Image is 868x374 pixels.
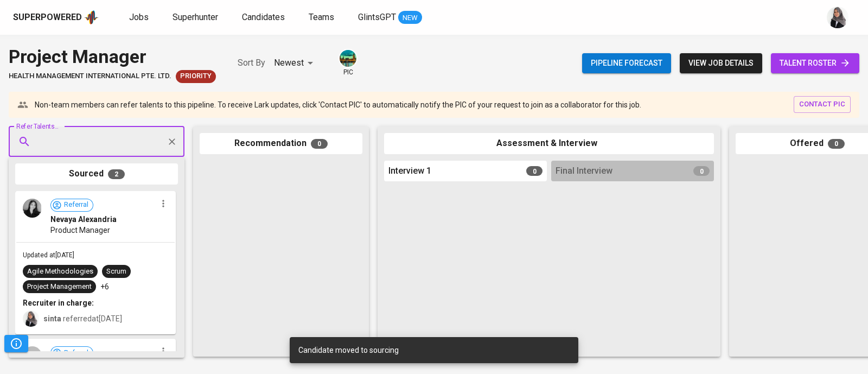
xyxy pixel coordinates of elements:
[100,281,109,292] p: +6
[388,165,431,178] span: Interview 1
[298,345,570,356] div: Candidate moved to sourcing
[309,11,336,24] a: Teams
[311,139,328,149] span: 0
[827,7,848,28] img: sinta.windasari@glints.com
[398,12,422,23] span: NEW
[84,9,99,26] img: app logo
[358,12,396,22] span: GlintsGPT
[43,314,122,323] span: referred at [DATE]
[799,98,845,111] span: contact pic
[242,11,287,24] a: Candidates
[129,11,151,24] a: Jobs
[688,56,754,70] span: view job details
[680,53,762,73] button: view job details
[828,139,845,149] span: 0
[9,71,171,81] span: HEALTH MANAGEMENT INTERNATIONAL PTE. LTD.
[164,134,180,149] button: Clear
[200,133,362,154] div: Recommendation
[780,56,851,70] span: talent roster
[129,12,149,22] span: Jobs
[23,346,42,365] div: W
[4,335,28,352] button: Pipeline Triggers
[27,282,92,292] div: Project Management
[309,12,334,22] span: Teams
[13,9,99,26] a: Superpoweredapp logo
[27,267,93,277] div: Agile Methodologies
[35,99,641,110] p: Non-team members can refer talents to this pipeline. To receive Lark updates, click 'Contact PIC'...
[60,200,93,210] span: Referral
[23,251,74,259] span: Updated at [DATE]
[242,12,285,22] span: Candidates
[176,71,216,81] span: Priority
[274,56,304,69] p: Newest
[794,96,851,113] button: contact pic
[173,11,220,24] a: Superhunter
[339,49,358,77] div: pic
[274,53,317,73] div: Newest
[50,214,117,225] span: Nevaya Alexandria
[50,225,110,236] span: Product Manager
[358,11,422,24] a: GlintsGPT NEW
[173,12,218,22] span: Superhunter
[176,70,216,83] div: New Job received from Demand Team
[106,267,126,277] div: Scrum
[340,50,356,67] img: a5d44b89-0c59-4c54-99d0-a63b29d42bd3.jpg
[556,165,612,178] span: Final Interview
[9,43,216,70] div: Project Manager
[178,141,181,143] button: Open
[108,169,125,179] span: 2
[526,166,542,176] span: 0
[238,56,265,69] p: Sort By
[15,163,178,185] div: Sourced
[43,314,61,323] b: sinta
[60,348,93,358] span: Referral
[582,53,671,73] button: Pipeline forecast
[13,11,82,24] div: Superpowered
[23,299,94,307] b: Recruiter in charge:
[384,133,714,154] div: Assessment & Interview
[23,199,42,218] img: 458dc9108bc70be3a72b92cd87a87106.png
[771,53,859,73] a: talent roster
[693,166,710,176] span: 0
[23,310,39,327] img: sinta.windasari@glints.com
[591,56,662,70] span: Pipeline forecast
